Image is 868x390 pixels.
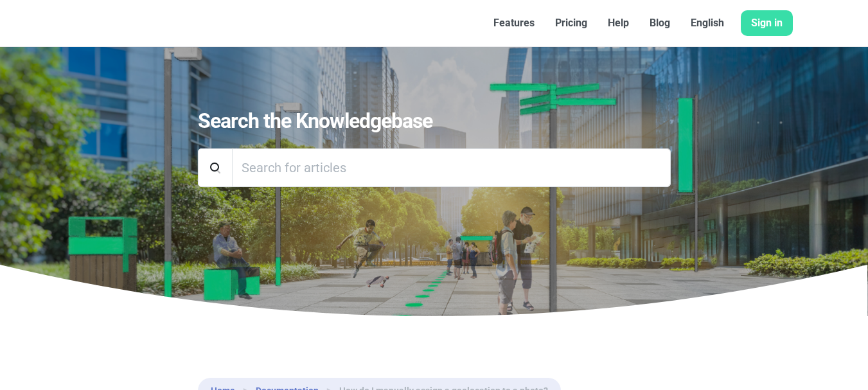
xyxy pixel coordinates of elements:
[741,10,793,36] a: Sign in
[598,10,639,36] a: Help
[608,17,629,29] font: Help
[198,109,671,133] h1: Search the Knowledgebase
[680,10,734,36] a: English
[483,10,545,36] a: Features
[555,17,587,29] font: Pricing
[650,17,670,29] font: Blog
[639,10,680,36] a: Blog
[232,148,671,187] input: Search
[545,10,598,36] a: Pricing
[493,17,535,29] font: Features
[751,17,783,29] font: Sign in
